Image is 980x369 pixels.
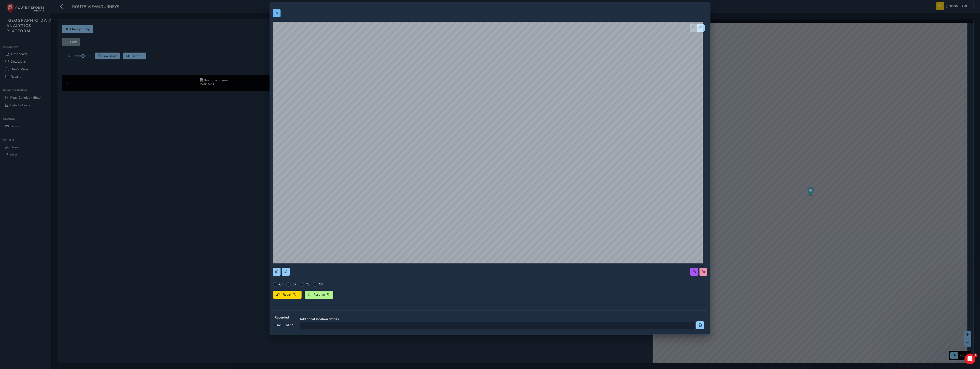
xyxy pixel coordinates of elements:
[306,282,310,287] label: C3
[300,317,704,321] strong: Additional location details
[964,353,975,364] iframe: Intercom live chat
[319,282,323,287] label: C4
[974,353,977,357] span: 1
[275,315,293,320] strong: Recorded
[275,323,293,327] span: [DATE] 14:14
[273,291,302,299] button: Repair (R)
[279,282,283,287] label: C1
[305,291,333,299] button: Resolve (F)
[281,292,298,297] span: Repair (R)
[313,292,330,297] span: Resolve (F)
[292,282,296,287] label: C2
